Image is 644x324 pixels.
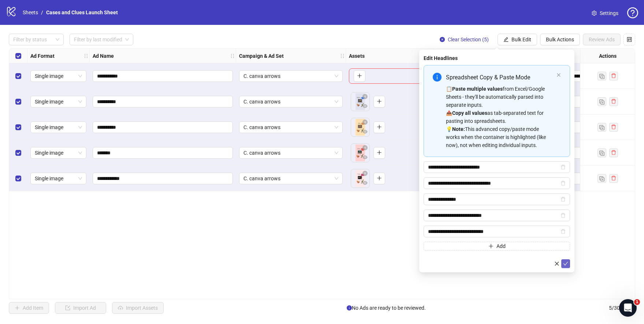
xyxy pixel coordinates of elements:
button: Preview [361,128,369,136]
span: check [563,261,568,266]
div: Resize Campaign & Ad Set column [344,49,346,63]
span: eye [362,103,368,109]
button: Duplicate [598,123,606,132]
div: Select row 3 [9,114,27,140]
span: C. canva arrows [243,96,338,107]
span: plus [377,99,382,104]
span: question-circle [627,7,638,18]
button: Preview [361,153,369,162]
span: close-circle [362,171,368,176]
button: Add Item [9,302,49,314]
strong: Campaign & Ad Set [239,52,284,60]
button: Add [373,96,385,108]
button: Clear Selection (5) [434,34,495,45]
strong: Paste multiple values [452,86,503,92]
img: Asset 1 [351,118,369,136]
strong: Assets [349,52,365,60]
button: Add [354,70,365,82]
span: close [554,261,559,266]
a: Cases and Clues Launch Sheet [45,8,119,16]
div: 📋 from Excel/Google Sheets - they'll be automatically parsed into separate inputs. 📤 as tab-separ... [446,85,554,149]
img: Asset 1 [351,169,369,188]
span: eye [362,129,368,134]
button: Add [424,242,570,250]
a: Sheets [21,8,40,16]
div: Select row 1 [9,63,27,89]
button: Delete [361,93,369,101]
div: Resize Ad Name column [234,49,236,63]
span: Single image [35,71,82,82]
button: Duplicate [598,174,606,183]
span: close-circle [362,94,368,99]
span: info-circle [433,73,442,82]
div: Multi-input container - paste or copy values [424,65,570,250]
a: Settings [586,7,624,19]
span: holder [235,53,240,59]
div: Select row 5 [9,166,27,191]
div: Resize Descriptions column [541,49,543,63]
span: Clear Selection (5) [448,37,489,42]
span: holder [340,53,345,59]
span: plus [377,124,382,129]
span: holder [230,53,235,59]
button: Duplicate [598,148,606,157]
button: Bulk Actions [540,34,580,45]
button: Import Assets [112,302,164,314]
strong: Copy all values [452,110,487,116]
span: edit [503,37,509,42]
div: Resize Assets column [432,49,433,63]
button: Duplicate [598,97,606,106]
div: Edit Headlines [424,54,570,62]
span: Bulk Edit [511,37,531,42]
strong: Ad Name [93,52,114,60]
span: eye [362,155,368,160]
span: close-circle [362,120,368,125]
strong: Actions [599,52,617,60]
div: Select row 2 [9,89,27,114]
button: Duplicate [598,72,606,80]
span: delete [561,165,566,170]
span: Add [496,243,506,249]
span: C. canva arrows [243,147,338,158]
button: Preview [361,102,369,111]
li: / [41,8,43,16]
span: holder [89,53,94,59]
button: Bulk Edit [498,34,537,45]
img: Asset 1 [351,93,369,111]
span: close-circle [362,145,368,150]
div: Select all rows [9,49,27,63]
span: C. canva arrows [243,71,338,82]
span: delete [561,213,566,218]
span: close [556,73,561,77]
span: plus [488,244,494,249]
button: Review Ads [583,34,621,45]
span: Single image [35,173,82,184]
iframe: Intercom live chat [619,299,637,317]
strong: Note: [452,126,465,132]
span: eye [362,180,368,185]
span: 5 / 300 items [609,304,635,312]
span: setting [592,11,597,16]
button: Add [373,147,385,159]
button: close [556,73,561,78]
button: Configure table settings [623,34,635,45]
img: Asset 1 [351,144,369,162]
span: Single image [35,122,82,133]
span: plus [357,73,362,78]
span: close-circle [440,37,445,42]
span: plus [377,150,382,155]
span: No Ads are ready to be reviewed. [347,304,426,312]
button: Add [373,173,385,184]
button: Import Ad [55,302,106,314]
span: 1 [634,299,640,305]
span: delete [561,181,566,186]
span: holder [83,53,89,59]
span: info-circle [347,305,352,310]
button: Add [373,121,385,133]
span: delete [561,229,566,234]
span: holder [345,53,350,59]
